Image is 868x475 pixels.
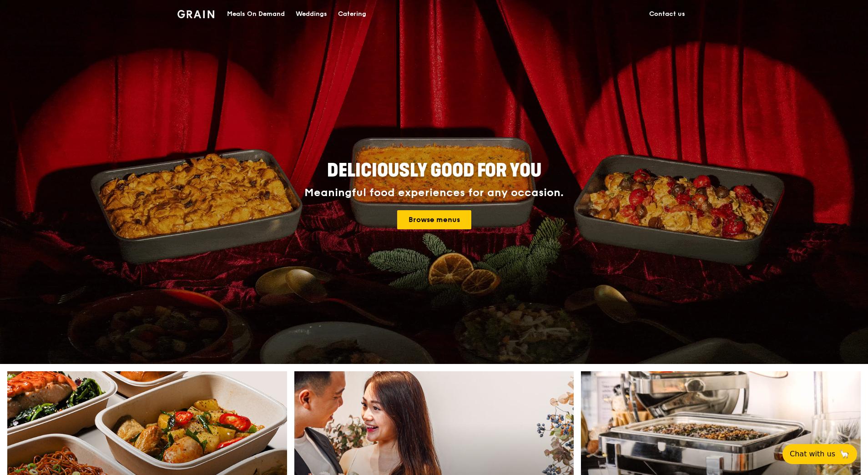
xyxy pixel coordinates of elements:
button: Chat with us🦙 [782,444,857,464]
a: Browse menus [397,210,471,229]
div: Catering [338,0,366,28]
img: Grain [177,10,214,18]
span: Chat with us [790,449,835,460]
div: Meals On Demand [227,0,285,28]
div: Weddings [296,0,327,28]
span: 🦙 [839,449,850,460]
span: Deliciously good for you [327,160,541,182]
a: Weddings [290,0,333,28]
div: Meaningful food experiences for any occasion. [270,187,598,199]
a: Contact us [644,0,691,28]
a: Catering [333,0,372,28]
